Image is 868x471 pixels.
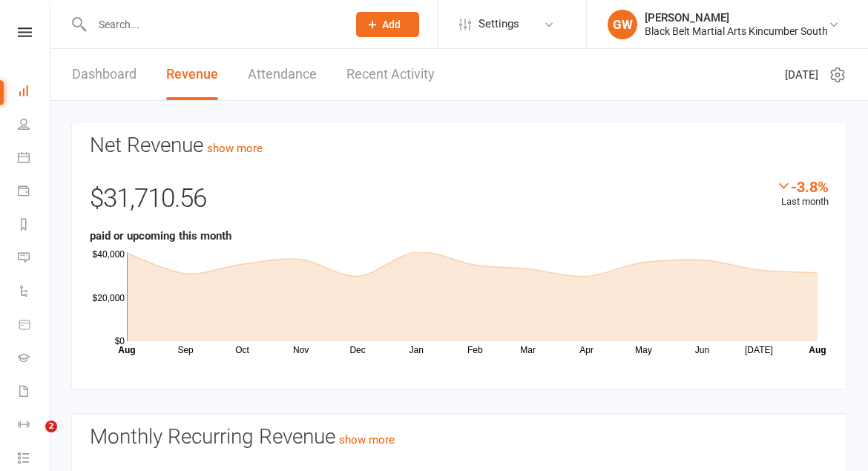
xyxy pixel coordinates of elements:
[608,10,637,39] div: GW
[356,12,419,37] button: Add
[45,421,57,432] span: 2
[18,76,51,109] a: Dashboard
[339,433,395,447] a: show more
[645,24,828,38] div: Black Belt Martial Arts Kincumber South
[72,49,137,100] a: Dashboard
[90,426,829,449] h3: Monthly Recurring Revenue
[207,142,263,155] a: show more
[645,11,828,24] div: [PERSON_NAME]
[90,229,231,243] strong: paid or upcoming this month
[776,178,829,194] div: -3.8%
[15,421,50,456] iframe: Intercom live chat
[166,49,218,100] a: Revenue
[776,178,829,210] div: Last month
[18,109,51,142] a: People
[382,19,401,30] span: Add
[18,142,51,176] a: Calendar
[785,66,818,84] span: [DATE]
[18,176,51,209] a: Payments
[90,178,829,227] div: $31,710.56
[88,14,337,35] input: Search...
[90,134,829,157] h3: Net Revenue
[18,309,51,343] a: Product Sales
[346,49,435,100] a: Recent Activity
[18,209,51,243] a: Reports
[248,49,317,100] a: Attendance
[479,7,519,41] span: Settings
